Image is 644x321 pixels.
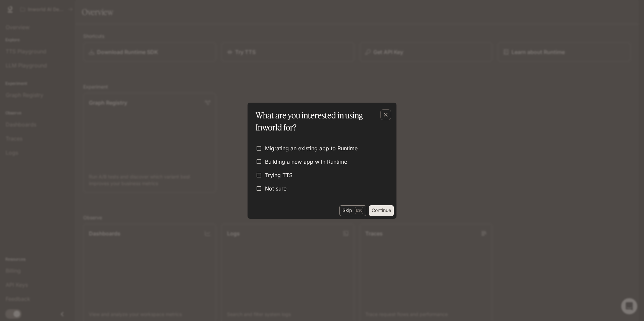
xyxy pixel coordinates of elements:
p: Esc [355,207,363,214]
button: SkipEsc [339,205,366,216]
button: Continue [369,205,394,216]
span: Not sure [265,184,286,193]
span: Building a new app with Runtime [265,158,347,166]
span: Migrating an existing app to Runtime [265,144,358,152]
span: Trying TTS [265,171,292,179]
p: What are you interested in using Inworld for? [256,109,386,133]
